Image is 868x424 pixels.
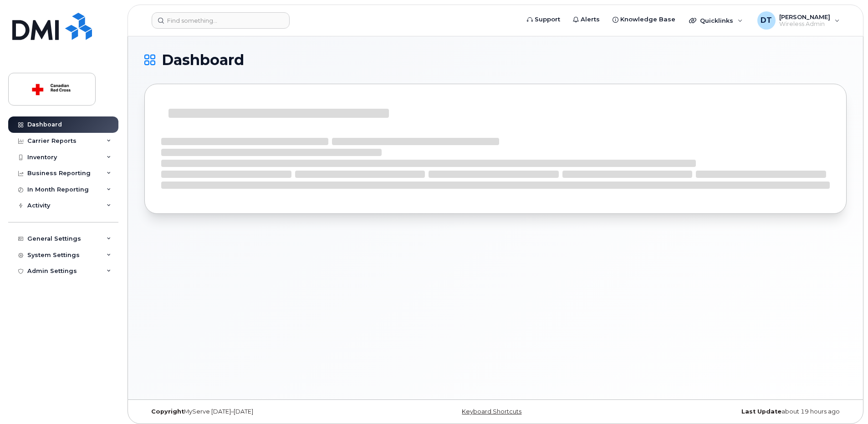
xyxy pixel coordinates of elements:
[162,53,244,67] span: Dashboard
[144,408,378,415] div: MyServe [DATE]–[DATE]
[151,408,184,415] strong: Copyright
[613,408,847,415] div: about 19 hours ago
[462,408,521,415] a: Keyboard Shortcuts
[741,408,781,415] strong: Last Update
